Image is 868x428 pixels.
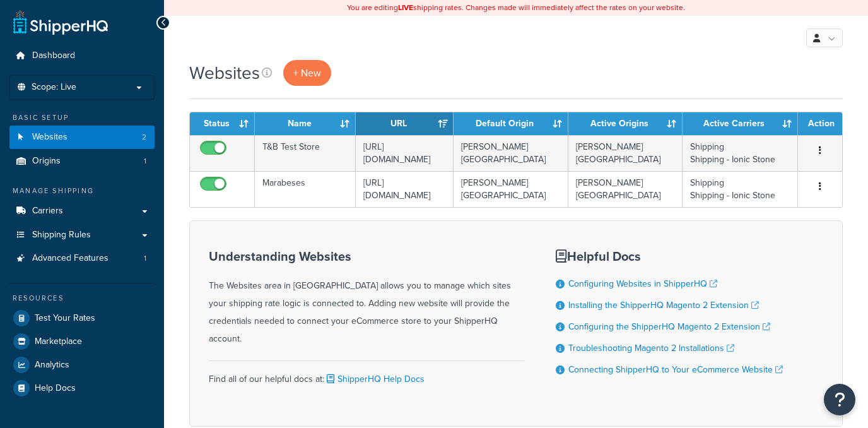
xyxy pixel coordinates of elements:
span: Dashboard [32,51,75,61]
span: Scope: Live [32,82,76,93]
a: + New [283,60,331,86]
a: Troubleshooting Magento 2 Installations [568,342,734,355]
li: Origins [9,150,155,173]
th: Name: activate to sort column ascending [255,112,356,135]
td: Shipping Shipping - Ionic Stone [683,135,798,171]
div: The Websites area in [GEOGRAPHIC_DATA] allows you to manage which sites your shipping rate logic ... [209,249,524,348]
td: Marabeses [255,171,356,207]
a: Analytics [9,354,155,376]
a: Help Docs [9,377,155,400]
span: Shipping Rules [32,230,91,241]
div: Manage Shipping [9,186,155,196]
h3: Helpful Docs [556,249,783,263]
td: [PERSON_NAME][GEOGRAPHIC_DATA] [454,135,568,171]
a: Configuring the ShipperHQ Magento 2 Extension [568,320,770,333]
th: Action [798,112,842,135]
span: Websites [32,132,67,143]
span: Marketplace [35,336,82,347]
td: T&B Test Store [255,135,356,171]
th: Default Origin: activate to sort column ascending [454,112,568,135]
span: Origins [32,156,61,167]
a: Advanced Features 1 [9,247,155,270]
span: 1 [144,156,146,167]
span: + New [293,66,321,80]
td: [PERSON_NAME][GEOGRAPHIC_DATA] [568,171,683,207]
a: ShipperHQ Home [13,9,108,35]
td: [PERSON_NAME][GEOGRAPHIC_DATA] [454,171,568,207]
td: [PERSON_NAME][GEOGRAPHIC_DATA] [568,135,683,171]
a: Connecting ShipperHQ to Your eCommerce Website [568,363,783,376]
li: Websites [9,126,155,149]
td: Shipping Shipping - Ionic Stone [683,171,798,207]
a: Origins 1 [9,150,155,173]
h1: Websites [189,61,260,85]
div: Find all of our helpful docs at: [209,360,524,388]
th: URL: activate to sort column ascending [356,112,454,135]
a: Marketplace [9,330,155,353]
a: Test Your Rates [9,307,155,330]
a: Shipping Rules [9,223,155,247]
span: Carriers [32,206,63,217]
th: Active Carriers: activate to sort column ascending [683,112,798,135]
a: Installing the ShipperHQ Magento 2 Extension [568,299,759,312]
td: [URL][DOMAIN_NAME] [356,171,454,207]
a: Configuring Websites in ShipperHQ [568,277,717,290]
h3: Understanding Websites [209,249,524,263]
span: Analytics [35,360,69,371]
span: Test Your Rates [35,313,95,324]
a: Websites 2 [9,126,155,149]
a: ShipperHQ Help Docs [324,372,425,386]
li: Advanced Features [9,247,155,270]
span: Help Docs [35,383,76,394]
span: Advanced Features [32,253,108,264]
td: [URL][DOMAIN_NAME] [356,135,454,171]
th: Active Origins: activate to sort column ascending [568,112,683,135]
div: Resources [9,293,155,304]
th: Status: activate to sort column ascending [190,112,255,135]
a: Dashboard [9,44,155,68]
a: Carriers [9,199,155,223]
span: 1 [144,253,146,264]
button: Open Resource Center [824,384,855,415]
span: 2 [142,132,146,143]
b: LIVE [398,2,413,13]
div: Basic Setup [9,112,155,123]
